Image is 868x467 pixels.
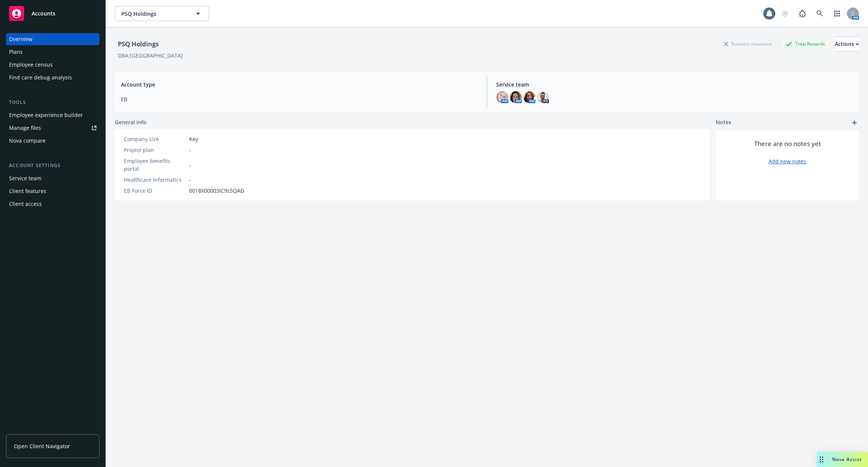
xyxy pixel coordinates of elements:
[14,442,70,450] span: Open Client Navigator
[716,118,731,127] span: Notes
[9,109,83,121] div: Employee experience builder
[6,109,99,121] a: Employee experience builder
[124,135,186,143] div: Company size
[118,52,183,59] div: DBA: [GEOGRAPHIC_DATA]
[835,37,859,52] button: Actions
[496,91,508,103] img: photo
[754,139,821,148] span: There are no notes yet
[830,6,845,21] a: Switch app
[9,46,23,58] div: Plans
[496,81,853,88] span: Service team
[832,456,862,462] span: Nova Assist
[6,3,99,24] a: Accounts
[189,187,244,195] span: 0018X00003IC9s5QAD
[9,185,46,197] div: Client features
[9,198,42,210] div: Client access
[6,122,99,134] a: Manage files
[124,157,186,173] div: Employee benefits portal
[9,122,41,134] div: Manage files
[121,81,478,88] span: Account type
[124,176,186,184] div: Healthcare Informatics
[115,118,147,126] span: General info
[6,99,99,106] div: Tools
[9,71,72,84] div: Find care debug analysis
[523,91,535,103] img: photo
[6,59,99,71] a: Employee census
[817,452,868,467] button: Nova Assist
[189,135,198,143] span: Key
[189,161,191,169] span: -
[9,135,46,147] div: Nova compare
[6,71,99,84] a: Find care debug analysis
[124,146,186,154] div: Project plan
[782,39,829,49] div: Total Rewards
[6,172,99,184] a: Service team
[510,91,522,103] img: photo
[9,59,53,71] div: Employee census
[778,6,793,21] a: Start snowing
[850,118,859,127] a: add
[6,46,99,58] a: Plans
[115,6,209,21] button: PSQ Holdings
[769,157,806,165] a: Add new notes
[6,162,99,169] div: Account settings
[812,6,827,21] a: Search
[32,11,55,17] span: Accounts
[121,10,186,18] span: PSQ Holdings
[9,172,41,184] div: Service team
[6,185,99,197] a: Client features
[720,39,776,49] div: Business Insurance
[6,33,99,45] a: Overview
[6,135,99,147] a: Nova compare
[124,187,186,195] div: EB Force ID
[817,452,826,467] div: Drag to move
[6,198,99,210] a: Client access
[121,95,478,103] span: EB
[835,37,859,51] div: Actions
[537,91,549,103] img: photo
[795,6,810,21] a: Report a Bug
[189,146,191,154] span: -
[9,33,32,45] div: Overview
[115,39,162,49] div: PSQ Holdings
[189,176,191,184] span: -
